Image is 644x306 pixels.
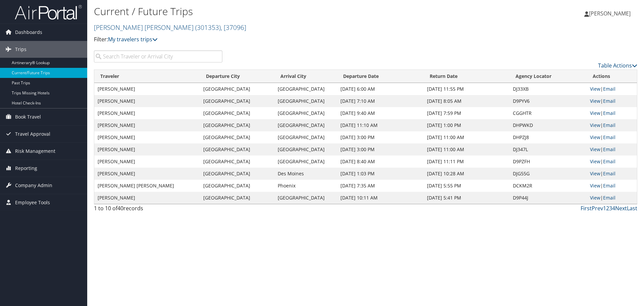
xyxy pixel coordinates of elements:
td: DJ33XB [509,83,587,95]
td: [GEOGRAPHIC_DATA] [274,119,337,131]
td: [PERSON_NAME] [94,107,200,119]
td: [DATE] 3:00 PM [337,131,424,143]
td: CGGHTR [509,107,587,119]
div: 1 to 10 of records [94,204,222,216]
td: D9PZFH [509,156,587,168]
a: Email [603,134,615,140]
span: ( 301353 ) [195,23,221,32]
a: Last [627,205,637,212]
td: | [587,131,637,143]
input: Search Traveler or Arrival City [94,50,222,62]
td: [DATE] 11:00 AM [424,131,510,143]
a: Email [603,170,615,177]
td: [DATE] 7:35 AM [337,180,424,192]
td: [GEOGRAPHIC_DATA] [274,131,337,143]
td: [DATE] 11:11 PM [424,156,510,168]
td: [DATE] 8:40 AM [337,156,424,168]
td: [GEOGRAPHIC_DATA] [274,107,337,119]
td: | [587,143,637,156]
a: View [590,86,600,92]
span: [PERSON_NAME] [589,10,631,17]
td: Phoenix [274,180,337,192]
td: DCKM2R [509,180,587,192]
a: Next [615,205,627,212]
a: View [590,158,600,165]
a: 3 [609,205,612,212]
td: [PERSON_NAME] [94,83,200,95]
td: DHPWKD [509,119,587,131]
td: | [587,119,637,131]
span: , [ 37096 ] [221,23,246,32]
a: 4 [612,205,615,212]
td: [PERSON_NAME] [PERSON_NAME] [94,180,200,192]
td: [GEOGRAPHIC_DATA] [200,168,274,180]
td: [PERSON_NAME] [94,143,200,156]
a: 2 [606,205,609,212]
td: [GEOGRAPHIC_DATA] [200,156,274,168]
span: Book Travel [15,108,41,125]
a: My travelers trips [108,36,158,43]
td: [GEOGRAPHIC_DATA] [274,143,337,156]
td: [PERSON_NAME] [94,131,200,143]
td: [DATE] 10:11 AM [337,192,424,204]
a: 1 [603,205,606,212]
td: | [587,180,637,192]
a: First [581,205,592,212]
td: [GEOGRAPHIC_DATA] [200,180,274,192]
td: [DATE] 10:28 AM [424,168,510,180]
a: Email [603,86,615,92]
th: Departure Date: activate to sort column descending [337,70,424,83]
td: [GEOGRAPHIC_DATA] [200,119,274,131]
a: [PERSON_NAME] [PERSON_NAME] [94,23,246,32]
p: Filter: [94,35,456,44]
td: Des Moines [274,168,337,180]
td: | [587,192,637,204]
td: [PERSON_NAME] [94,156,200,168]
a: View [590,146,600,152]
td: [GEOGRAPHIC_DATA] [274,95,337,107]
td: [DATE] 11:00 AM [424,143,510,156]
a: [PERSON_NAME] [584,3,637,24]
td: | [587,168,637,180]
span: Employee Tools [15,194,50,211]
td: D9P44J [509,192,587,204]
span: Dashboards [15,24,42,41]
td: [GEOGRAPHIC_DATA] [274,83,337,95]
td: [PERSON_NAME] [94,168,200,180]
td: [GEOGRAPHIC_DATA] [200,95,274,107]
td: DHPZJ8 [509,131,587,143]
td: D9PYV6 [509,95,587,107]
th: Departure City: activate to sort column ascending [200,70,274,83]
td: | [587,107,637,119]
a: Email [603,182,615,189]
td: | [587,83,637,95]
td: [PERSON_NAME] [94,192,200,204]
td: [DATE] 6:00 AM [337,83,424,95]
td: [DATE] 9:40 AM [337,107,424,119]
h1: Current / Future Trips [94,4,456,18]
th: Traveler: activate to sort column ascending [94,70,200,83]
a: Prev [592,205,603,212]
td: [GEOGRAPHIC_DATA] [200,107,274,119]
img: airportal-logo.png [15,4,82,20]
td: [GEOGRAPHIC_DATA] [200,83,274,95]
td: [DATE] 11:10 AM [337,119,424,131]
td: DJG55G [509,168,587,180]
span: 40 [117,205,123,212]
th: Return Date: activate to sort column ascending [424,70,510,83]
td: [GEOGRAPHIC_DATA] [200,131,274,143]
a: View [590,134,600,140]
td: [DATE] 5:41 PM [424,192,510,204]
a: View [590,170,600,177]
span: Travel Approval [15,126,50,142]
td: [DATE] 8:05 AM [424,95,510,107]
th: Arrival City: activate to sort column ascending [274,70,337,83]
td: [DATE] 5:55 PM [424,180,510,192]
a: Email [603,98,615,104]
a: View [590,110,600,116]
a: Email [603,122,615,128]
td: [PERSON_NAME] [94,95,200,107]
td: [GEOGRAPHIC_DATA] [274,156,337,168]
td: [DATE] 3:00 PM [337,143,424,156]
a: Table Actions [598,62,637,69]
